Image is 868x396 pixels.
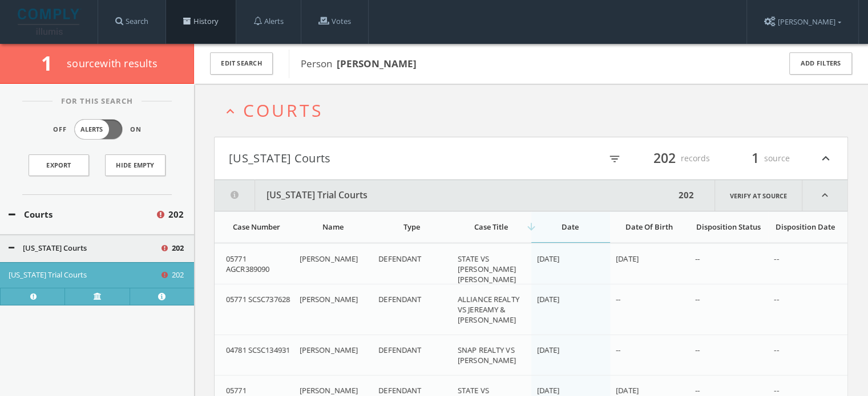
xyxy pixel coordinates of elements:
span: 1 [41,50,62,76]
span: On [130,125,142,134]
button: [US_STATE] Courts [9,243,160,254]
span: DEFENDANT [378,294,421,304]
span: -- [774,294,778,304]
span: For This Search [53,96,142,107]
span: -- [695,294,700,304]
span: [DATE] [537,254,560,264]
span: [PERSON_NAME] [300,345,358,355]
button: Hide Empty [105,154,165,176]
span: -- [695,254,700,264]
span: [DATE] [537,345,560,355]
button: expand_lessCourts [223,101,848,120]
span: [PERSON_NAME] [300,294,358,304]
span: -- [695,345,700,355]
button: Edit Search [210,52,273,75]
button: Courts [9,208,155,221]
span: STATE VS [PERSON_NAME] [PERSON_NAME] [458,254,516,284]
img: illumis [18,9,82,35]
i: expand_less [818,149,833,168]
div: Name [300,222,366,232]
span: source with results [67,56,158,70]
span: DEFENDANT [378,385,421,395]
span: Person [301,57,417,70]
span: 04781 SCSC134931 [226,345,290,355]
span: DEFENDANT [378,254,421,264]
div: Date [537,222,604,232]
div: records [641,149,710,168]
span: [DATE] [537,294,560,304]
div: Disposition Status [695,222,762,232]
i: arrow_downward [526,221,537,232]
i: expand_less [802,180,847,211]
span: 202 [168,208,184,221]
div: source [721,149,790,168]
span: [PERSON_NAME] [300,254,358,264]
span: -- [616,294,620,304]
div: Disposition Date [774,222,836,232]
i: expand_less [223,104,238,119]
span: 05771 SCSC737628 [226,294,290,304]
span: SNAP REALTY VS [PERSON_NAME] [458,345,516,365]
span: -- [774,345,778,355]
a: Verify at source [714,180,802,211]
button: [US_STATE] Courts [229,149,531,168]
span: 202 [172,243,184,254]
span: 1 [746,148,764,168]
span: [DATE] [537,385,560,395]
span: 05771 AGCR389090 [226,254,269,274]
div: Date Of Birth [616,222,683,232]
button: Add Filters [789,52,852,75]
span: 202 [648,148,681,168]
a: Verify at source [64,288,129,305]
button: [US_STATE] Trial Courts [215,180,675,211]
span: 202 [172,270,184,281]
span: -- [695,385,700,395]
span: DEFENDANT [378,345,421,355]
span: ALLIANCE REALTY VS JEREAMY & [PERSON_NAME] [458,294,519,325]
i: filter_list [608,153,621,165]
div: Case Title [458,222,524,232]
b: [PERSON_NAME] [337,57,417,70]
span: [DATE] [616,385,639,395]
a: Export [29,154,89,176]
div: Case Number [226,222,287,232]
span: [PERSON_NAME] [300,385,358,395]
div: Type [378,222,445,232]
span: -- [616,345,620,355]
span: -- [774,254,778,264]
button: [US_STATE] Trial Courts [9,270,160,281]
span: Courts [243,99,323,122]
span: [DATE] [616,254,639,264]
span: Off [53,125,67,134]
span: -- [774,385,778,395]
div: 202 [675,180,697,211]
